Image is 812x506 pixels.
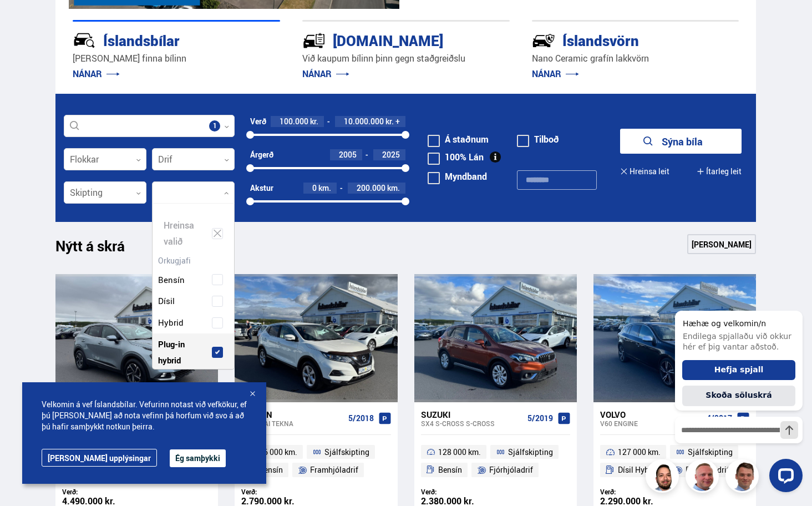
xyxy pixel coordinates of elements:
span: 100.000 [280,116,308,126]
img: -Svtn6bYgwAsiwNX.svg [532,29,555,52]
button: Ítarleg leit [697,159,742,184]
label: Á staðnum [428,135,489,144]
span: 0 [312,183,317,193]
span: Sjálfskipting [324,446,369,459]
div: Suzuki [421,409,523,419]
span: Bensín [438,463,462,477]
div: Íslandsvörn [532,30,700,49]
div: Íslandsbílar [73,30,241,49]
span: Sjálfskipting [508,446,553,459]
div: 2.380.000 kr. [421,497,496,506]
span: km. [318,184,331,193]
span: 5/2019 [527,414,553,423]
label: 100% Lán [428,153,484,161]
span: Framhjóladrif [310,463,358,477]
div: Verð: [421,488,496,496]
span: Bensín [158,272,185,288]
img: tr5P-W3DuiFaO7aO.svg [302,29,326,52]
p: Við kaupum bílinn þinn gegn staðgreiðslu [302,52,510,65]
iframe: LiveChat chat widget [666,293,807,501]
span: Velkomin á vef Íslandsbílar. Vefurinn notast við vefkökur, ef þú [PERSON_NAME] að nota vefinn þá ... [42,399,247,432]
div: Akstur [250,184,273,193]
a: NÁNAR [532,68,579,80]
div: [DOMAIN_NAME] [302,30,470,49]
div: V60 ENGINE [600,419,702,427]
div: Verð: [62,488,137,496]
a: NÁNAR [302,68,349,80]
span: kr. [385,117,394,126]
span: Dísil Hybrid [618,463,658,477]
div: Verð [250,117,266,126]
span: 2025 [382,149,400,160]
a: [PERSON_NAME] upplýsingar [42,449,157,467]
span: Hybrid [158,315,184,331]
div: Nissan [241,409,343,419]
span: Plug-in hybrid [158,336,204,368]
div: 2.790.000 kr. [241,497,316,506]
span: km. [387,184,400,193]
a: [PERSON_NAME] [687,234,756,254]
span: 10.000.000 [344,116,384,126]
span: 128 000 km. [438,446,481,459]
h1: Nýtt á skrá [55,237,144,261]
button: Ég samþykki [170,449,226,467]
a: NÁNAR [73,68,120,80]
div: 2.290.000 kr. [600,497,675,506]
p: [PERSON_NAME] finna bílinn [73,52,280,65]
img: JRvxyua_JYH6wB4c.svg [73,29,96,52]
span: + [395,117,400,126]
div: Volvo [600,409,702,419]
div: Qashqai TEKNA [241,419,343,427]
p: Nano Ceramic grafín lakkvörn [532,52,739,65]
span: Fjórhjóladrif [489,463,533,477]
span: Bensín [259,463,283,477]
div: Verð: [600,488,675,496]
label: Tilboð [517,135,559,144]
span: 200.000 [357,183,385,193]
div: Verð: [241,488,316,496]
div: Hreinsa valið [153,215,234,252]
span: kr. [310,117,318,126]
button: Sýna bíla [620,129,742,154]
div: Árgerð [250,150,273,159]
span: 2005 [339,149,357,160]
button: Hreinsa leit [620,159,669,184]
span: 96 000 km. [259,446,297,459]
span: 5/2018 [348,414,374,423]
label: Myndband [428,172,487,181]
div: SX4 S-Cross S-CROSS [421,419,523,427]
img: nhp88E3Fdnt1Opn2.png [647,461,681,494]
span: 127 000 km. [618,446,661,459]
span: Dísil [158,293,175,309]
div: 4.490.000 kr. [62,497,137,506]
